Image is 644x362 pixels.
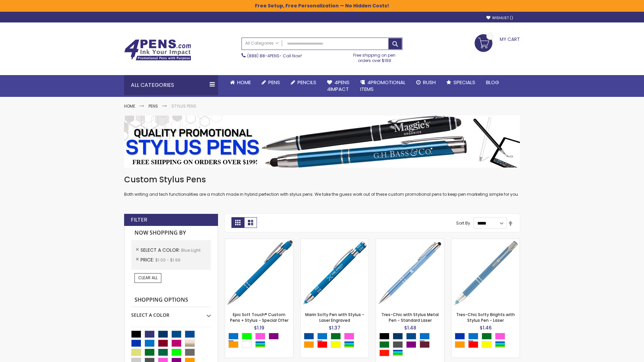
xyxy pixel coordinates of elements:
[482,333,492,340] div: Green
[346,50,403,63] div: Free shipping on pen orders over $199
[344,341,354,348] div: Assorted
[230,312,288,323] a: Epic Soft Touch® Custom Pens + Stylus - Special Offer
[228,341,238,348] div: Orange
[305,312,364,323] a: Marin Softy Pen with Stylus - Laser Engraved
[317,341,327,348] div: Red
[225,239,293,307] img: 4P-MS8B-Blue - Light
[138,275,158,281] span: Clear All
[254,324,264,331] span: $1.19
[406,341,416,348] div: Purple
[298,79,316,86] span: Pencils
[379,350,389,356] div: Bright Red
[304,333,369,350] div: Select A Color
[451,239,520,307] img: Tres-Chic Softy Brights with Stylus Pen - Laser-Blue - Light
[379,333,389,340] div: Black
[456,220,470,226] label: Sort By
[268,79,280,86] span: Pens
[269,333,279,340] div: Purple
[360,79,406,93] span: 4PROMOTIONAL ITEMS
[228,333,238,340] div: Blue Light
[247,53,279,59] a: (888) 88-4PENS
[327,79,350,93] span: 4Pens 4impact
[124,75,218,95] div: All Categories
[455,333,520,350] div: Select A Color
[420,341,430,348] div: Dark Red
[376,239,444,244] a: Tres-Chic with Stylus Metal Pen - Standard Laser-Blue - Light
[131,293,211,307] strong: Shopping Options
[304,333,314,340] div: Dark Blue
[331,333,341,340] div: Green
[480,324,492,331] span: $1.46
[404,324,416,331] span: $1.48
[124,103,135,109] a: Home
[124,174,520,185] h1: Custom Stylus Pens
[379,341,389,348] div: Green
[406,333,416,340] div: Ocean Blue
[468,341,478,348] div: Red
[181,247,201,253] span: Blue Light
[393,341,403,348] div: Gunmetal
[355,75,411,97] a: 4PROMOTIONALITEMS
[124,39,191,61] img: 4Pens Custom Pens and Promotional Products
[242,341,252,348] div: White
[231,217,244,228] strong: Grid
[225,75,256,90] a: Home
[411,75,441,90] a: Rush
[242,333,252,340] div: Lime Green
[171,103,196,109] strong: Stylus Pens
[495,341,505,348] div: Assorted
[379,333,444,358] div: Select A Color
[141,247,181,253] span: Select A Color
[225,239,293,244] a: 4P-MS8B-Blue - Light
[228,333,293,350] div: Select A Color
[247,53,302,59] span: - Call Now!
[237,79,251,86] span: Home
[301,239,369,307] img: Marin Softy Pen with Stylus - Laser Engraved-Blue - Light
[381,312,439,323] a: Tres-Chic with Stylus Metal Pen - Standard Laser
[256,75,285,90] a: Pens
[486,15,513,20] a: Wishlist
[255,333,265,340] div: Pink
[455,333,465,340] div: Blue
[423,79,436,86] span: Rush
[455,341,465,348] div: Orange
[301,239,369,244] a: Marin Softy Pen with Stylus - Laser Engraved-Blue - Light
[393,350,403,356] div: Assorted
[285,75,322,90] a: Pencils
[141,256,155,263] span: Price
[131,216,147,224] strong: Filter
[331,341,341,348] div: Yellow
[322,75,355,97] a: 4Pens4impact
[468,333,478,340] div: Blue Light
[344,333,354,340] div: Pink
[393,333,403,340] div: Navy Blue
[242,38,282,49] a: All Categories
[135,273,161,283] a: Clear All
[149,103,158,109] a: Pens
[124,174,520,197] div: Both writing and tech functionalities are a match made in hybrid perfection with stylus pens. We ...
[131,226,211,240] strong: Now Shopping by
[329,324,340,331] span: $1.37
[376,239,444,307] img: Tres-Chic with Stylus Metal Pen - Standard Laser-Blue - Light
[304,341,314,348] div: Orange
[131,307,211,318] div: Select A Color
[456,312,515,323] a: Tres-Chic Softy Brights with Stylus Pen - Laser
[155,257,180,263] span: $1.00 - $1.99
[481,75,504,90] a: Blog
[453,79,475,86] span: Specials
[486,79,499,86] span: Blog
[495,333,505,340] div: Pink
[317,333,327,340] div: Blue Light
[255,341,265,348] div: Assorted
[124,116,520,168] img: Stylus Pens
[441,75,481,90] a: Specials
[420,333,430,340] div: Blue Light
[482,341,492,348] div: Yellow
[451,239,520,244] a: Tres-Chic Softy Brights with Stylus Pen - Laser-Blue - Light
[245,41,279,46] span: All Categories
